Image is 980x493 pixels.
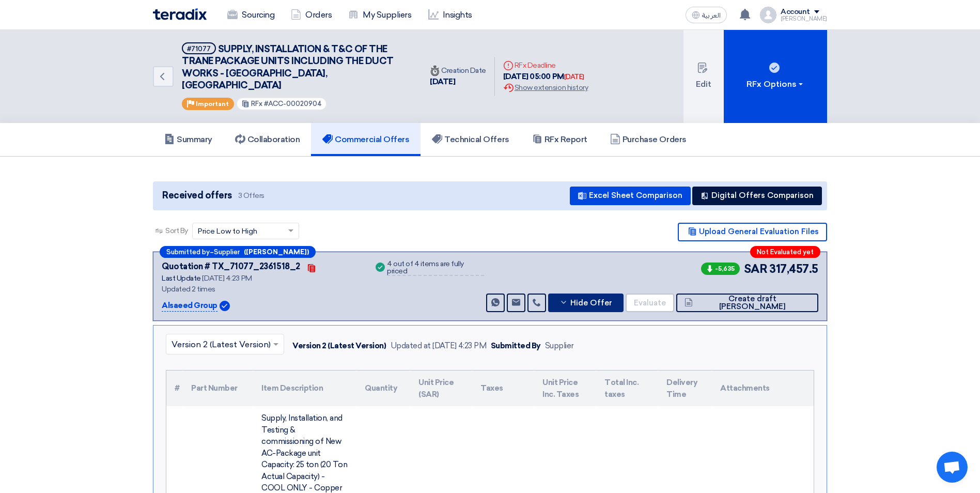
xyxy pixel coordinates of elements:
[224,123,312,156] a: Collaboration
[253,371,356,406] th: Item Description
[160,246,316,258] div: –
[692,187,822,205] button: Digital Offers Comparison
[678,223,827,241] button: Upload General Evaluation Files
[781,16,827,22] div: [PERSON_NAME]
[162,274,201,283] span: Last Update
[760,7,776,23] img: profile_test.png
[430,76,486,88] div: [DATE]
[532,134,587,145] h5: RFx Report
[235,134,300,145] h5: Collaboration
[781,8,810,17] div: Account
[322,134,409,145] h5: Commercial Offers
[570,187,691,205] button: Excel Sheet Comparison
[162,284,361,295] div: Updated 2 times
[676,294,818,312] button: Create draft [PERSON_NAME]
[162,300,217,312] p: Alsaeed Group
[214,249,240,255] span: Supplier
[701,263,740,275] span: -5,635
[182,43,394,91] span: SUPPLY, INSTALLATION & T&C OF THE TRANE PACKAGE UNITS INCLUDING THE DUCT WORKS - [GEOGRAPHIC_DATA...
[340,4,419,26] a: My Suppliers
[712,371,814,406] th: Attachments
[503,82,588,93] div: Show extension history
[166,371,183,406] th: #
[432,134,509,145] h5: Technical Offers
[658,371,712,406] th: Delivery Time
[420,4,480,26] a: Insights
[162,260,300,273] div: Quotation # TX_71077_2361518_2
[683,30,724,123] button: Edit
[626,294,674,312] button: Evaluate
[202,274,252,283] span: [DATE] 4:23 PM
[187,45,211,52] div: #71077
[166,249,210,255] span: Submitted by
[183,371,253,406] th: Part Number
[744,260,768,278] span: SAR
[534,371,596,406] th: Unit Price Inc. Taxes
[491,340,541,352] div: Submitted By
[387,260,484,276] div: 4 out of 4 items are fully priced
[695,295,810,311] span: Create draft [PERSON_NAME]
[634,299,666,307] span: Evaluate
[391,340,487,352] div: Updated at [DATE] 4:23 PM
[548,294,624,312] button: Hide Offer
[472,371,534,406] th: Taxes
[724,30,827,123] button: RFx Options
[162,189,232,203] span: Received offers
[238,191,265,201] span: 3 Offers
[521,123,599,156] a: RFx Report
[153,123,224,156] a: Summary
[220,301,230,311] img: Verified Account
[219,4,283,26] a: Sourcing
[165,225,188,236] span: Sort By
[311,123,421,156] a: Commercial Offers
[283,4,340,26] a: Orders
[251,100,262,107] span: RFx
[292,340,386,352] div: Version 2 (Latest Version)
[430,65,486,76] div: Creation Date
[702,12,721,19] span: العربية
[164,134,212,145] h5: Summary
[182,42,409,92] h5: SUPPLY, INSTALLATION & T&C OF THE TRANE PACKAGE UNITS INCLUDING THE DUCT WORKS - HAIFA MALL, JEDDAH
[503,71,588,83] div: [DATE] 05:00 PM
[545,340,574,352] div: Supplier
[757,249,814,255] span: Not Evaluated yet
[244,249,309,255] b: ([PERSON_NAME])
[503,60,588,71] div: RFx Deadline
[746,78,805,90] div: RFx Options
[153,8,207,20] img: Teradix logo
[356,371,410,406] th: Quantity
[421,123,520,156] a: Technical Offers
[198,226,257,237] span: Price Low to High
[264,100,322,107] span: #ACC-00020904
[610,134,687,145] h5: Purchase Orders
[410,371,472,406] th: Unit Price (SAR)
[196,100,229,107] span: Important
[596,371,658,406] th: Total Inc. taxes
[570,299,612,307] span: Hide Offer
[937,452,968,483] div: Open chat
[564,72,584,82] div: [DATE]
[769,260,818,278] span: 317,457.5
[686,7,727,23] button: العربية
[599,123,698,156] a: Purchase Orders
